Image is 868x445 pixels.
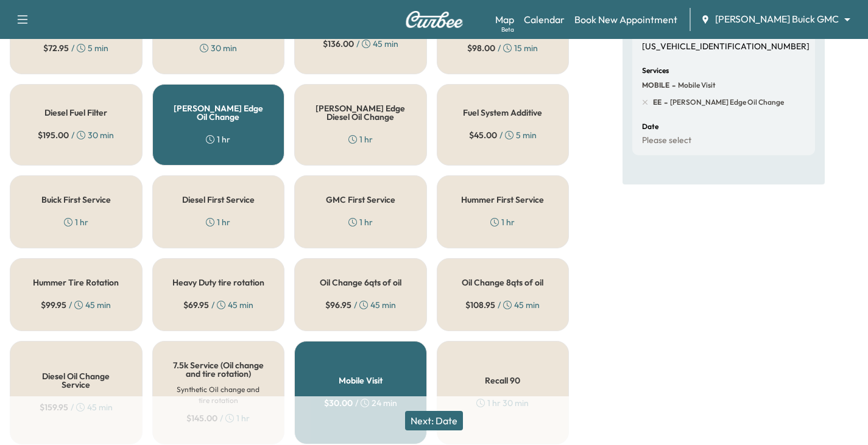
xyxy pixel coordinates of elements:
p: [US_VEHICLE_IDENTIFICATION_NUMBER] [642,41,810,52]
h5: Heavy Duty tire rotation [172,278,264,287]
h5: Recall 90 [485,376,520,385]
span: $ 99.95 [41,299,66,311]
div: 30 min [200,42,237,54]
span: Mobile Visit [676,80,716,90]
span: $ 108.95 [465,299,495,311]
h5: GMC First Service [326,195,395,204]
h6: Services [642,67,669,74]
span: $ 72.95 [43,42,69,54]
h5: Oil Change 8qts of oil [462,278,543,287]
span: $ 98.00 [467,42,495,54]
div: / 15 min [467,42,538,54]
h5: Diesel Oil Change Service [30,372,122,389]
h6: Date [642,123,658,130]
span: - [669,79,676,91]
div: 1 hr [64,216,88,228]
h5: Mobile Visit [339,376,383,385]
h6: Synthetic Oil change and tire rotation [172,384,265,406]
button: Next: Date [405,411,463,430]
div: 1 hr [206,133,230,145]
span: $ 96.95 [325,299,351,311]
div: 1 hr [348,216,373,228]
div: 1 hr [490,216,515,228]
h5: Buick First Service [41,195,111,204]
h5: Diesel First Service [182,195,255,204]
span: MOBILE [642,80,669,90]
a: Book New Appointment [574,12,677,27]
div: / 45 min [465,299,540,311]
h5: Oil Change 6qts of oil [320,278,401,287]
h5: [PERSON_NAME] Edge Diesel Oil Change [314,104,407,121]
a: Calendar [524,12,565,27]
span: EE [653,97,662,107]
span: Ewing Edge Oil Change [668,97,784,107]
div: / 45 min [325,299,396,311]
p: Please select [642,135,691,146]
h5: Diesel Fuel Filter [44,108,107,117]
div: / 45 min [323,38,398,50]
div: Beta [501,25,514,34]
span: $ 69.95 [183,299,209,311]
h5: Fuel System Additive [463,108,542,117]
div: / 5 min [43,42,108,54]
div: 1 hr [206,216,230,228]
span: $ 136.00 [323,38,354,50]
h5: [PERSON_NAME] Edge Oil Change [172,104,265,121]
div: 1 hr [348,133,373,145]
h5: 7.5k Service (Oil change and tire rotation) [172,361,265,378]
div: / 5 min [469,129,537,141]
span: $ 195.00 [38,129,69,141]
a: MapBeta [495,12,514,27]
div: / 45 min [41,299,111,311]
div: / 45 min [183,299,253,311]
h5: Hummer Tire Rotation [33,278,119,287]
h5: Hummer First Service [461,195,544,204]
span: [PERSON_NAME] Buick GMC [715,12,839,26]
div: / 30 min [38,129,114,141]
img: Curbee Logo [405,11,464,28]
span: - [662,96,668,108]
span: $ 45.00 [469,129,497,141]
